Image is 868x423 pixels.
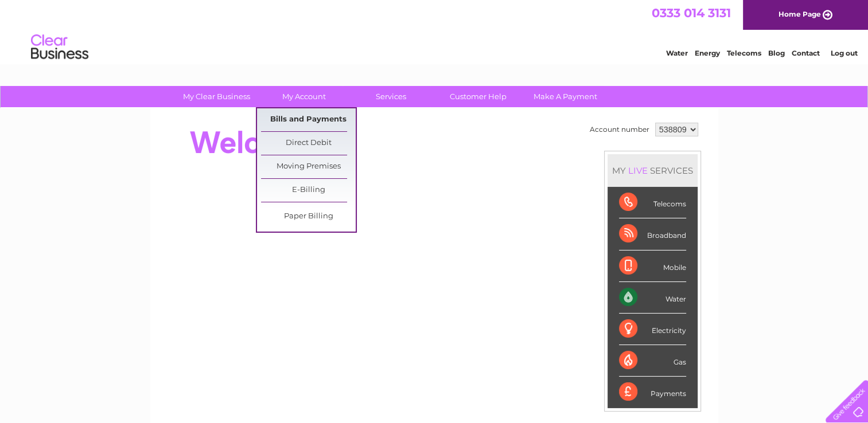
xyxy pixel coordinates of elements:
a: 0333 014 3131 [652,6,731,20]
div: MY SERVICES [608,154,698,187]
a: Blog [768,49,785,57]
a: Customer Help [431,86,526,107]
td: Account number [587,120,652,139]
div: Payments [619,377,686,408]
a: Make A Payment [518,86,613,107]
a: Energy [695,49,720,57]
div: LIVE [626,165,650,176]
div: Telecoms [619,187,686,218]
a: My Account [256,86,351,107]
a: Bills and Payments [261,108,356,131]
div: Water [619,282,686,314]
div: Clear Business is a trading name of Verastar Limited (registered in [GEOGRAPHIC_DATA] No. 3667643... [164,6,706,56]
a: My Clear Business [169,86,264,107]
img: logo.png [30,30,89,65]
a: Paper Billing [261,205,356,228]
a: E-Billing [261,179,356,202]
a: Contact [792,49,820,57]
a: Moving Premises [261,155,356,178]
div: Mobile [619,250,686,282]
div: Broadband [619,218,686,250]
div: Gas [619,345,686,377]
a: Log out [830,49,857,57]
a: Water [666,49,688,57]
a: Direct Debit [261,132,356,155]
a: Telecoms [727,49,761,57]
a: Services [344,86,438,107]
div: Electricity [619,314,686,345]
